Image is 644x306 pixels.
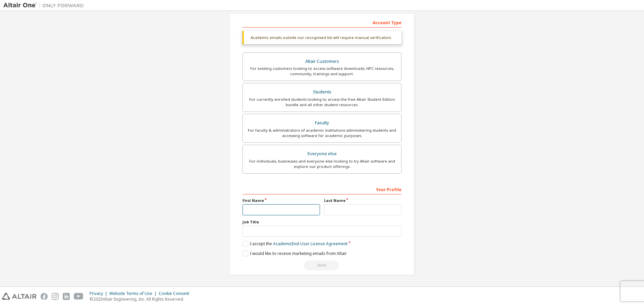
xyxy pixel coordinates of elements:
[52,293,59,300] img: instagram.svg
[243,198,320,203] label: First Name
[243,251,347,256] label: I would like to receive marketing emails from Altair
[247,57,397,66] div: Altair Customers
[247,159,397,169] div: For individuals, businesses and everyone else looking to try Altair software and explore our prod...
[243,17,401,28] div: Account Type
[247,66,397,77] div: For existing customers looking to access software downloads, HPC resources, community, trainings ...
[324,198,401,203] label: Last Name
[90,291,109,296] div: Privacy
[41,293,48,300] img: facebook.svg
[74,293,84,300] img: youtube.svg
[273,241,347,247] a: Academic End-User License Agreement
[247,87,397,97] div: Students
[243,184,401,194] div: Your Profile
[243,31,401,44] div: Academic emails outside our recognised list will require manual verification.
[159,291,193,296] div: Cookie Consent
[63,293,70,300] img: linkedin.svg
[2,293,37,300] img: altair_logo.svg
[247,128,397,138] div: For faculty & administrators of academic institutions administering students and accessing softwa...
[243,219,401,225] label: Job Title
[247,97,397,107] div: For currently enrolled students looking to access the free Altair Student Edition bundle and all ...
[3,2,87,9] img: Altair One
[247,118,397,128] div: Faculty
[90,296,193,302] p: © 2025 Altair Engineering, Inc. All Rights Reserved.
[109,291,159,296] div: Website Terms of Use
[243,260,401,270] div: Read and acccept EULA to continue
[243,241,347,247] label: I accept the
[247,149,397,159] div: Everyone else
